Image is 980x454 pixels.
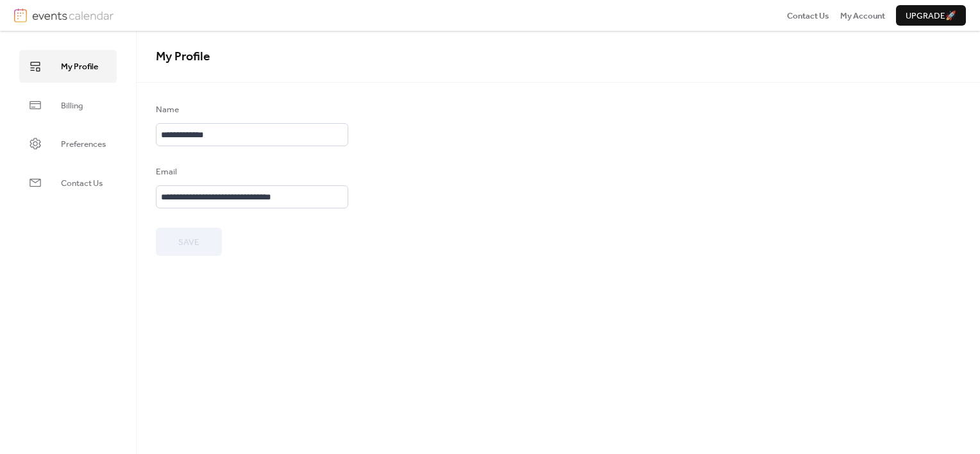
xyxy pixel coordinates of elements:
a: Contact Us [787,9,829,22]
span: Contact Us [787,10,829,22]
span: My Profile [61,60,98,73]
a: My Profile [19,50,117,82]
a: Preferences [19,128,117,160]
span: Billing [61,99,83,112]
a: Billing [19,89,117,121]
button: Upgrade🚀 [896,5,966,26]
a: Contact Us [19,167,117,199]
div: Email [156,165,346,178]
span: My Profile [156,45,210,69]
span: Contact Us [61,177,103,190]
a: My Account [840,9,885,22]
span: Upgrade 🚀 [906,10,956,22]
div: Name [156,103,346,116]
span: Preferences [61,138,106,151]
img: logo [14,8,27,22]
span: My Account [840,10,885,22]
img: logotype [32,8,114,22]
